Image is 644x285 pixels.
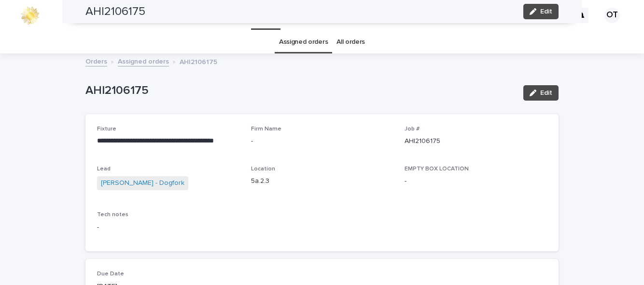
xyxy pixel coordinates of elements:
span: EMPTY BOX LOCATION [405,166,469,172]
a: [PERSON_NAME] - Dogfork [101,178,184,188]
a: All orders [336,31,365,53]
img: 0ffKfDbyRa2Iv8hnaAqg [19,6,41,25]
a: Orders [85,55,107,66]
button: Edit [523,85,559,101]
p: - [405,176,547,186]
div: OT [604,8,620,23]
span: Edit [540,90,552,96]
p: - [251,136,393,146]
span: Due Date [97,271,124,277]
p: AHI2106175 [85,84,516,98]
a: Assigned orders [118,55,169,66]
span: Fixture [97,126,116,132]
span: Job # [405,126,420,132]
p: 5a.2.3 [251,176,393,186]
p: AHI2106175 [405,136,547,146]
span: Lead [97,166,111,172]
a: Assigned orders [279,31,328,53]
span: Firm Name [251,126,281,132]
p: AHI2106175 [180,56,217,66]
span: Location [251,166,275,172]
span: Tech notes [97,212,128,218]
p: - [97,222,547,233]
